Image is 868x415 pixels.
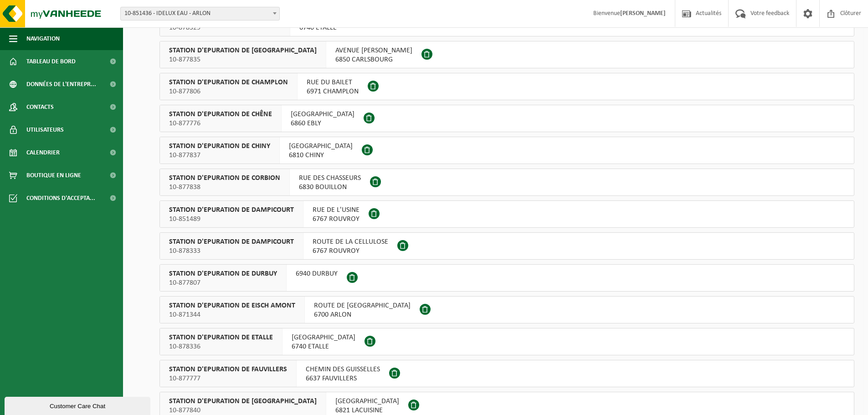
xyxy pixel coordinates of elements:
span: RUE DU BAILET [307,78,359,87]
span: 6821 LACUISINE [335,406,399,415]
span: 6740 ETALLE [292,342,355,351]
span: [GEOGRAPHIC_DATA] [292,333,355,342]
span: Calendrier [26,141,60,164]
span: 6767 ROUVROY [313,215,360,224]
span: 10-878333 [169,246,294,256]
span: STATION D'EPURATION DE CHÊNE [169,110,272,119]
span: 10-851489 [169,215,294,224]
span: ROUTE DE LA CELLULOSE [313,237,388,246]
span: 6700 ARLON [314,310,411,319]
button: STATION D'EPURATION DE ETALLE 10-878336 [GEOGRAPHIC_DATA]6740 ETALLE [159,328,854,355]
span: 10-877807 [169,278,277,287]
button: STATION D'EPURATION DE CHINY 10-877837 [GEOGRAPHIC_DATA]6810 CHINY [159,137,854,164]
span: 6860 EBLY [291,119,354,128]
span: STATION D'EPURATION DE [GEOGRAPHIC_DATA] [169,46,317,55]
span: Conditions d'accepta... [26,187,95,210]
span: CHEMIN DES GUISSELLES [306,365,380,374]
span: STATION D'EPURATION DE CHINY [169,142,270,151]
span: Navigation [26,27,60,50]
span: 10-877835 [169,55,317,64]
span: 10-878329 [169,23,281,32]
span: [GEOGRAPHIC_DATA] [291,110,354,119]
span: 10-877838 [169,183,280,192]
span: RUE DE L'USINE [313,205,360,215]
span: STATION D'EPURATION DE ETALLE [169,333,273,342]
span: STATION D'EPURATION DE [GEOGRAPHIC_DATA] [169,397,317,406]
span: 6971 CHAMPLON [307,87,359,96]
span: AVENUE [PERSON_NAME] [335,46,412,55]
span: STATION D'EPURATION DE DAMPICOURT [169,205,294,215]
span: 10-877840 [169,406,317,415]
span: STATION D'EPURATION DE DURBUY [169,269,277,278]
span: ROUTE DE [GEOGRAPHIC_DATA] [314,301,411,310]
span: 6830 BOUILLON [299,183,361,192]
button: STATION D'EPURATION DE DAMPICOURT 10-851489 RUE DE L'USINE6767 ROUVROY [159,200,854,228]
span: 10-851436 - IDELUX EAU - ARLON [120,7,280,20]
span: STATION D'EPURATION DE EISCH AMONT [169,301,295,310]
span: Boutique en ligne [26,164,81,187]
span: 6740 ETALLE [299,23,363,32]
span: 10-877806 [169,87,288,96]
span: [GEOGRAPHIC_DATA] [289,142,353,151]
button: STATION D'EPURATION DE CHÊNE 10-877776 [GEOGRAPHIC_DATA]6860 EBLY [159,105,854,132]
span: 6940 DURBUY [296,269,338,278]
span: Utilisateurs [26,118,64,141]
button: STATION D'EPURATION DE DURBUY 10-877807 6940 DURBUY [159,264,854,292]
button: STATION D'EPURATION DE EISCH AMONT 10-871344 ROUTE DE [GEOGRAPHIC_DATA]6700 ARLON [159,296,854,323]
span: 10-851436 - IDELUX EAU - ARLON [121,7,279,20]
span: 10-871344 [169,310,295,319]
button: STATION D'EPURATION DE CHAMPLON 10-877806 RUE DU BAILET6971 CHAMPLON [159,73,854,100]
button: STATION D'EPURATION DE CORBION 10-877838 RUE DES CHASSEURS6830 BOUILLON [159,169,854,196]
span: Contacts [26,96,54,118]
span: STATION D'EPURATION DE DAMPICOURT [169,237,294,246]
span: STATION D'EPURATION DE CORBION [169,174,280,183]
iframe: chat widget [5,395,152,415]
span: Tableau de bord [26,50,76,73]
button: STATION D'EPURATION DE DAMPICOURT 10-878333 ROUTE DE LA CELLULOSE6767 ROUVROY [159,232,854,260]
span: [GEOGRAPHIC_DATA] [335,397,399,406]
span: 6637 FAUVILLERS [306,374,380,383]
span: 6767 ROUVROY [313,246,388,256]
span: STATION D'EPURATION DE FAUVILLERS [169,365,287,374]
span: STATION D'EPURATION DE CHAMPLON [169,78,288,87]
button: STATION D'EPURATION DE [GEOGRAPHIC_DATA] 10-877835 AVENUE [PERSON_NAME]6850 CARLSBOURG [159,41,854,68]
span: 6810 CHINY [289,151,353,160]
button: STATION D'EPURATION DE FAUVILLERS 10-877777 CHEMIN DES GUISSELLES6637 FAUVILLERS [159,360,854,387]
span: 10-877837 [169,151,270,160]
strong: [PERSON_NAME] [620,10,666,17]
span: 10-877777 [169,374,287,383]
span: 10-878336 [169,342,273,351]
span: 10-877776 [169,119,272,128]
span: Données de l'entrepr... [26,73,96,96]
span: 6850 CARLSBOURG [335,55,412,64]
span: RUE DES CHASSEURS [299,174,361,183]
